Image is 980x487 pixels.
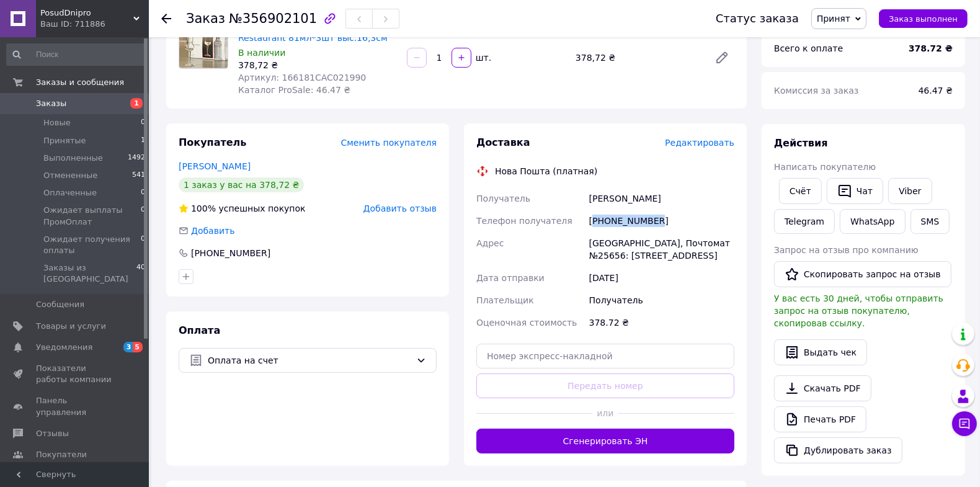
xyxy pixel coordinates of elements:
span: Заказ выполнен [889,14,958,24]
span: Комиссия за заказ [774,86,859,96]
span: 0 [141,234,145,256]
a: Печать PDF [774,406,866,432]
span: У вас есть 30 дней, чтобы отправить запрос на отзыв покупателю, скопировав ссылку. [774,293,943,328]
span: Каталог ProSale: 46.47 ₴ [238,85,350,95]
div: [PERSON_NAME] [587,187,737,210]
div: Ваш ID: 711886 [40,19,149,30]
a: WhatsApp [840,209,905,234]
span: 46.47 ₴ [919,86,953,96]
span: Запрос на отзыв про компанию [774,245,919,255]
button: Сгенерировать ЭН [476,429,734,453]
span: Доставка [476,136,530,148]
button: Чат с покупателем [952,411,977,436]
span: Сменить покупателя [341,138,437,148]
a: Скачать PDF [774,375,871,401]
input: Поиск [6,43,146,66]
span: 40 [136,262,145,285]
span: 3 [123,342,133,352]
span: Покупатель [179,136,246,148]
span: Плательщик [476,295,534,305]
div: [DATE] [587,267,737,289]
div: 378.72 ₴ [587,311,737,334]
span: 0 [141,205,145,227]
div: [PHONE_NUMBER] [190,247,272,259]
a: Набор рюмок для граппы Restaurant 81мл*3шт выс.16,3см [238,20,388,43]
div: 378,72 ₴ [571,49,705,66]
span: Панель управления [36,395,115,418]
span: Ожидает выплаты ПромОплат [43,205,141,227]
a: Telegram [774,209,835,234]
button: Чат [827,178,883,204]
span: Покупатели [36,449,87,460]
a: Viber [888,178,932,204]
span: Отзывы [36,428,69,439]
button: Скопировать запрос на отзыв [774,261,951,287]
span: Принятые [43,135,86,146]
div: Получатель [587,289,737,311]
span: Товары и услуги [36,321,106,332]
span: В наличии [238,48,285,58]
span: Заказы [36,98,66,109]
img: Набор рюмок для граппы Restaurant 81мл*3шт выс.16,3см [179,20,228,68]
span: 5 [133,342,143,352]
span: Принят [817,14,850,24]
span: Дата отправки [476,273,545,283]
span: Действия [774,137,828,149]
span: Сообщения [36,299,84,310]
span: PosudDnipro [40,7,133,19]
span: 1 [130,98,143,109]
button: Выдать чек [774,339,867,365]
div: 378,72 ₴ [238,59,397,71]
b: 378.72 ₴ [909,43,953,53]
span: Артикул: 166181CAC021990 [238,73,366,83]
div: Нова Пошта (платная) [492,165,600,177]
span: Показатели работы компании [36,363,115,385]
span: Добавить [191,226,234,236]
span: Оплаченные [43,187,97,199]
span: Ожидает получения оплаты [43,234,141,256]
span: 0 [141,187,145,199]
span: Уведомления [36,342,92,353]
span: Оплата [179,324,220,336]
div: 1 заказ у вас на 378,72 ₴ [179,177,304,192]
div: [GEOGRAPHIC_DATA], Почтомат №25656: [STREET_ADDRESS] [587,232,737,267]
span: Всего к оплате [774,43,843,53]
div: Вернуться назад [161,12,171,25]
span: Заказы и сообщения [36,77,124,88]
span: Оплата на счет [208,354,411,367]
span: Заказ [186,11,225,26]
button: Заказ выполнен [879,9,968,28]
span: 100% [191,203,216,213]
input: Номер экспресс-накладной [476,344,734,369]
button: SMS [911,209,950,234]
span: Телефон получателя [476,216,572,226]
div: Статус заказа [716,12,799,25]
span: Адрес [476,238,504,248]
span: Написать покупателю [774,162,876,172]
span: Заказы из [GEOGRAPHIC_DATA] [43,262,136,285]
span: №356902101 [229,11,317,26]
button: Cчёт [779,178,822,204]
span: Редактировать [665,138,734,148]
div: [PHONE_NUMBER] [587,210,737,232]
span: Получатель [476,194,530,203]
span: Отмененные [43,170,97,181]
span: 0 [141,117,145,128]
div: успешных покупок [179,202,306,215]
span: Новые [43,117,71,128]
a: [PERSON_NAME] [179,161,251,171]
span: Оценочная стоимость [476,318,577,328]
div: шт. [473,51,492,64]
span: Выполненные [43,153,103,164]
span: Добавить отзыв [363,203,437,213]
span: 541 [132,170,145,181]
button: Дублировать заказ [774,437,902,463]
span: 1 [141,135,145,146]
span: или [592,407,618,419]
span: 1492 [128,153,145,164]
a: Редактировать [710,45,734,70]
